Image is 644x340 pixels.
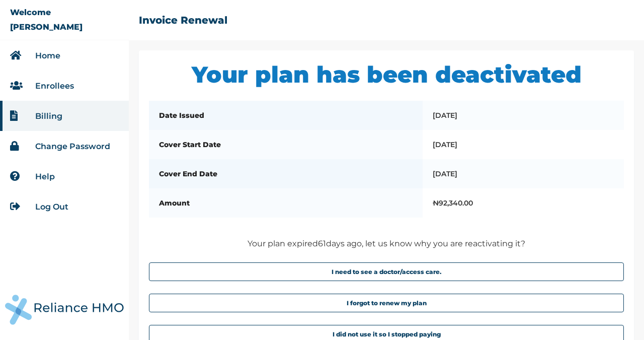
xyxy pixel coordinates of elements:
[139,14,227,26] h2: Invoice Renewal
[149,188,423,218] th: Amount
[35,81,74,91] a: Enrollees
[149,60,624,88] h1: Your plan has been deactivated
[423,188,624,218] td: ₦ 92,340.00
[149,159,423,188] th: Cover End Date
[423,130,624,159] td: [DATE]
[35,51,60,60] a: Home
[35,172,55,181] a: Help
[149,130,423,159] th: Cover Start Date
[423,101,624,130] td: [DATE]
[149,294,624,312] button: I forgot to renew my plan
[149,238,624,250] p: Your plan expired 61 days ago, let us know why you are reactivating it?
[423,159,624,188] td: [DATE]
[35,111,62,121] a: Billing
[35,202,68,212] a: Log Out
[10,8,51,17] p: Welcome
[149,262,624,281] button: I need to see a doctor/access care.
[35,142,110,151] a: Change Password
[149,101,423,130] th: Date Issued
[5,295,124,325] img: RelianceHMO's Logo
[10,22,83,32] p: [PERSON_NAME]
